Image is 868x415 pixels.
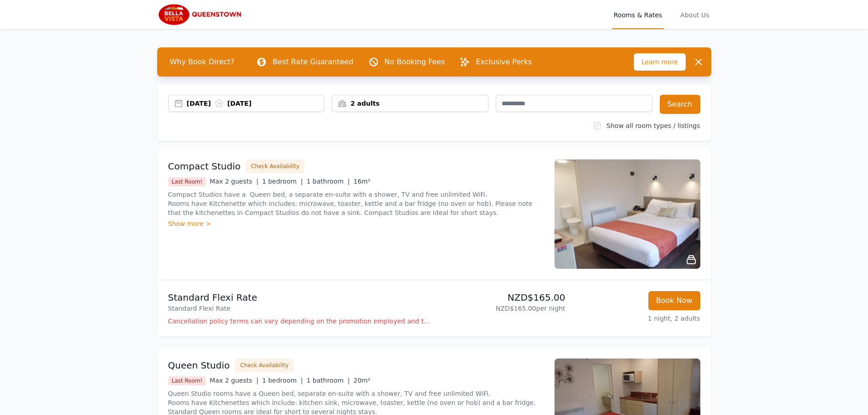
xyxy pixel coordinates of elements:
div: 2 adults [332,99,488,108]
button: Book Now [648,291,700,310]
label: Show all room types / listings [606,122,700,129]
span: 1 bathroom | [307,377,350,384]
p: NZD$165.00 per night [438,304,565,313]
span: Max 2 guests | [210,377,258,384]
span: Last Room! [168,376,206,385]
p: 1 night, 2 adults [573,314,700,323]
img: Bella Vista Queenstown [157,4,245,26]
h3: Compact Studio [168,160,241,173]
p: Standard Flexi Rate [168,291,431,304]
span: 16m² [354,178,370,185]
div: [DATE] [DATE] [187,99,324,108]
p: NZD$165.00 [438,291,565,304]
p: Best Rate Guaranteed [272,56,353,67]
p: Compact Studios have a Queen bed, a separate en-suite with a shower, TV and free unlimited WiFi. ... [168,190,544,217]
span: Learn more [634,53,686,71]
p: No Booking Fees [385,56,445,67]
span: Why Book Direct? [163,53,242,71]
p: Exclusive Perks [476,56,532,67]
p: Standard Flexi Rate [168,304,431,313]
span: 20m² [354,377,370,384]
h3: Queen Studio [168,359,230,372]
span: Max 2 guests | [210,178,258,185]
span: 1 bedroom | [262,377,303,384]
button: Search [660,95,700,114]
p: Cancellation policy terms can vary depending on the promotion employed and the time of stay of th... [168,317,431,326]
span: Last Room! [168,177,206,186]
button: Check Availability [235,359,293,372]
span: 1 bathroom | [307,178,350,185]
div: Show more > [168,219,544,228]
span: 1 bedroom | [262,178,303,185]
button: Check Availability [246,159,304,173]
